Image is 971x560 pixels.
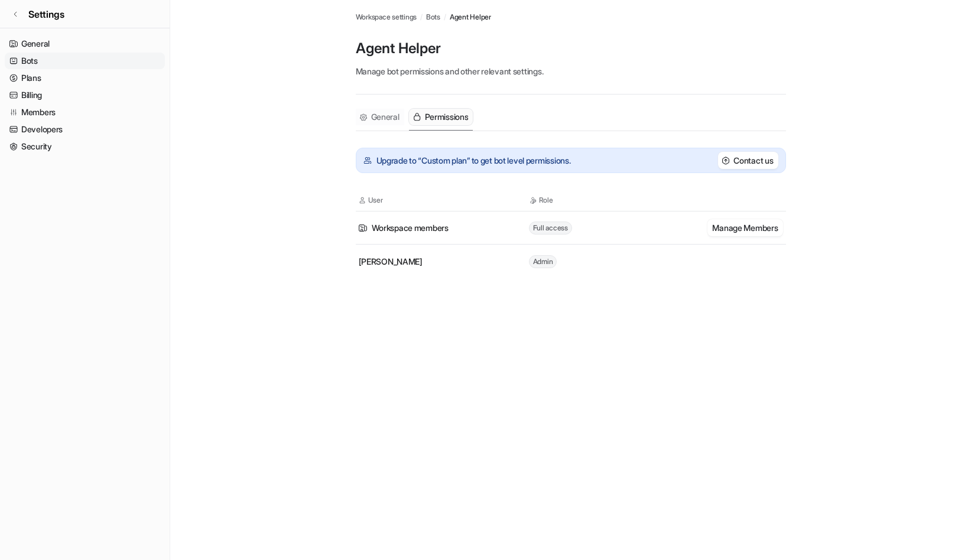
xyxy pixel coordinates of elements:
nav: Tabs [356,104,473,131]
span: / [420,12,423,22]
span: General [371,111,400,123]
img: Icon [359,224,367,232]
span: [PERSON_NAME] [359,255,423,268]
button: Contact us [718,152,778,169]
a: Bots [426,12,440,22]
a: General [5,35,165,52]
p: Agent Helper [356,39,786,58]
span: Permissions [425,111,469,123]
a: Developers [5,121,165,138]
th: User [358,194,528,206]
p: Manage bot permissions and other relevant settings. [356,65,786,77]
span: Full access [529,222,572,235]
a: Members [5,104,165,121]
button: General [356,109,404,125]
a: Billing [5,87,165,103]
a: Plans [5,70,165,86]
a: Bots [5,53,165,69]
button: Manage Members [707,219,782,236]
span: Workspace members [372,222,449,234]
p: Upgrade to “Custom plan” to get bot level permissions. [376,155,571,167]
th: Role [528,194,699,206]
a: Security [5,138,165,155]
span: / [444,12,446,22]
span: Agent Helper [450,12,491,22]
a: Workspace settings [356,12,417,22]
span: Admin [529,255,557,268]
img: User [359,197,366,204]
span: Settings [28,7,64,21]
button: Permissions [409,109,473,125]
img: Role [529,197,537,204]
